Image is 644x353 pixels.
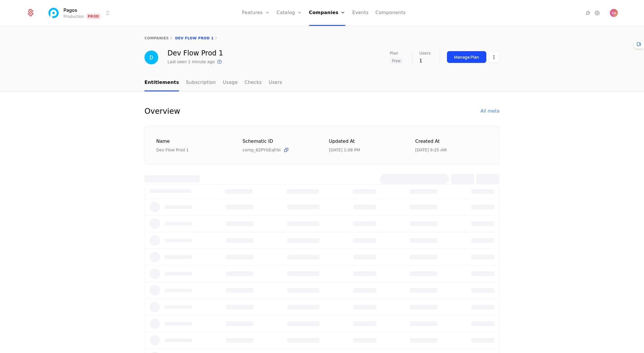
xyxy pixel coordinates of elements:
div: Dev Flow Prod 1 [156,147,229,153]
span: Plan [390,51,398,55]
span: Pagos [63,7,77,13]
div: Schematic ID [243,138,315,145]
div: 1 [419,57,431,64]
img: Andy Barker [610,9,618,17]
button: Manage Plan [447,51,486,63]
ul: Choose Sub Page [144,74,282,91]
div: Overview [144,105,180,117]
a: Subscription [186,74,216,91]
div: Last seen 1 minute ago [167,59,215,65]
span: Prod [86,13,101,19]
a: companies [144,36,169,40]
a: Users [269,74,282,91]
div: Created at [415,138,488,145]
div: Manage Plan [454,54,479,60]
a: Integrations [585,9,591,16]
div: Production [63,13,84,19]
div: 8/21/25, 1:08 PM [329,147,360,153]
button: Select action [489,51,500,63]
nav: Main [144,74,500,91]
span: Users [419,51,431,55]
img: Pagos [47,6,61,20]
div: All meta [481,108,500,115]
a: Usage [223,74,238,91]
a: Settings [594,9,601,16]
div: Dev Flow Prod 1 [167,50,223,57]
span: comp_6ZPYGEqfrbi [243,147,281,153]
button: Select environment [49,7,111,19]
div: Name [156,138,229,145]
div: 8/21/25, 9:25 AM [415,147,447,153]
a: Entitlements [144,74,179,91]
span: Free [390,57,403,64]
a: Checks [244,74,262,91]
button: Open user button [610,9,618,17]
div: Updated at [329,138,402,145]
img: Dev Flow Prod 1 [144,51,158,64]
